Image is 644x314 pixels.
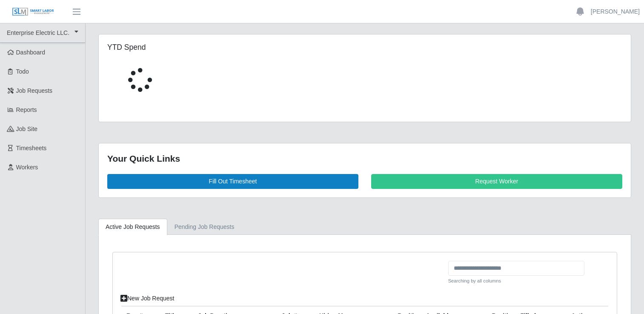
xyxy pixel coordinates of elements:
div: Your Quick Links [107,152,622,166]
span: Job Requests [16,87,53,94]
span: Reports [16,106,37,113]
span: Dashboard [16,49,46,56]
img: SLM Logo [12,7,54,17]
a: [PERSON_NAME] [591,7,640,16]
a: Request Worker [371,174,622,189]
span: Todo [16,68,29,75]
span: job site [16,126,38,132]
small: Searching by all columns [448,277,584,285]
span: Timesheets [16,145,47,151]
a: Fill Out Timesheet [107,174,358,189]
a: Active Job Requests [98,219,167,235]
a: Pending Job Requests [167,219,242,235]
a: New Job Request [115,291,180,306]
span: Workers [16,164,38,171]
h5: YTD Spend [107,43,270,52]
